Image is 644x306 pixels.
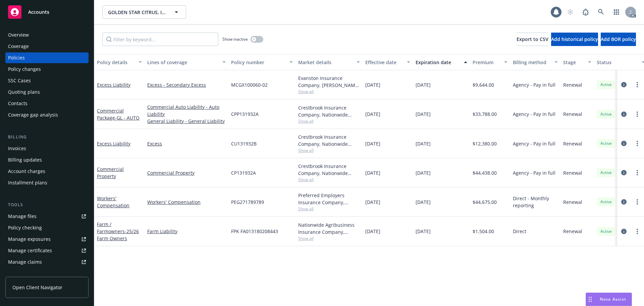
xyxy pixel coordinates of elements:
div: Policy number [231,59,285,66]
span: Renewal [563,140,582,147]
span: [DATE] [365,169,380,176]
a: circleInformation [620,110,628,118]
a: Commercial Property [147,169,226,176]
span: Agency - Pay in full [513,111,555,118]
a: more [633,139,641,147]
span: Show all [298,147,360,153]
a: Policies [5,52,89,63]
span: Active [599,82,613,88]
a: Excess [147,140,226,147]
div: Contacts [8,98,28,109]
div: Premium [473,59,500,66]
a: Search [594,5,608,19]
div: Invoices [8,143,26,154]
span: [DATE] [365,199,380,206]
a: Commercial Package [97,107,140,121]
div: Drag to move [586,293,594,306]
button: GOLDEN STAR CITRUS, INC. [102,5,186,19]
span: Renewal [563,228,582,235]
a: Excess - Secondary Excess [147,81,226,88]
div: Billing updates [8,155,42,165]
a: circleInformation [620,81,628,89]
button: Premium [470,54,510,70]
a: Farm / Farmowners [97,221,139,242]
a: Manage exposures [5,234,89,245]
a: circleInformation [620,169,628,177]
span: $9,644.00 [473,81,494,88]
span: CPP131932A [231,111,259,118]
span: [DATE] [416,228,431,235]
span: Renewal [563,81,582,88]
span: [DATE] [416,140,431,147]
a: Workers' Compensation [97,195,129,209]
div: Manage exposures [8,234,51,245]
a: Installment plans [5,177,89,188]
a: more [633,169,641,177]
a: Contacts [5,98,89,109]
div: Manage BORs [8,268,40,279]
div: Policy changes [8,64,41,75]
span: [DATE] [416,199,431,206]
a: Account charges [5,166,89,177]
span: Export to CSV [517,36,548,42]
div: Coverage gap analysis [8,110,58,120]
span: Show all [298,235,360,241]
button: Policy details [94,54,145,70]
span: Show all [298,177,360,182]
span: Direct [513,228,526,235]
div: Expiration date [416,59,460,66]
span: GOLDEN STAR CITRUS, INC. [108,9,166,16]
button: Market details [296,54,363,70]
div: Policy checking [8,222,42,233]
button: Billing method [510,54,560,70]
button: Add BOR policy [601,33,636,46]
span: $12,380.00 [473,140,497,147]
div: Preferred Employers Insurance Company, Preferred Employers Insurance [298,192,360,206]
a: Overview [5,30,89,40]
a: Excess Liability [97,140,130,147]
div: Stage [563,59,584,66]
a: Coverage [5,41,89,52]
a: Workers' Compensation [147,199,226,206]
a: Policy changes [5,64,89,75]
div: Lines of coverage [147,59,218,66]
a: Accounts [5,3,89,21]
span: Renewal [563,111,582,118]
span: Active [599,170,613,176]
button: Effective date [363,54,413,70]
button: Expiration date [413,54,470,70]
button: Export to CSV [517,33,548,46]
a: Manage BORs [5,268,89,279]
div: Manage claims [8,257,42,267]
div: Market details [298,59,353,66]
a: Policy checking [5,222,89,233]
div: Policies [8,52,25,63]
a: Quoting plans [5,87,89,97]
span: Renewal [563,199,582,206]
div: Manage certificates [8,245,52,256]
div: Coverage [8,41,29,52]
a: Commercial Auto Liability - Auto Liability [147,103,226,118]
span: Direct - Monthly reporting [513,195,558,209]
a: Manage claims [5,257,89,267]
div: Manage files [8,211,37,222]
div: Nationwide Agribusiness Insurance Company, Nationwide Insurance Company [298,221,360,235]
a: Commercial Property [97,166,124,179]
div: Policy details [97,59,135,66]
span: [DATE] [365,81,380,88]
div: Effective date [365,59,403,66]
a: General Liability - General Liability [147,118,226,125]
a: Switch app [610,5,623,19]
a: Farm Liability [147,228,226,235]
div: Quoting plans [8,87,40,97]
div: Crestbrook Insurance Company, Nationwide Private Client, RT Specialty Insurance Services, LLC (RS... [298,104,360,118]
span: Renewal [563,169,582,176]
a: more [633,81,641,89]
span: PEG271789789 [231,199,264,206]
a: more [633,227,641,235]
button: Add historical policy [551,33,598,46]
div: Evanston Insurance Company, [PERSON_NAME] Insurance, RT Specialty Insurance Services, LLC (RSG Sp... [298,75,360,89]
a: SSC Cases [5,75,89,86]
span: CU131932B [231,140,257,147]
span: Open Client Navigator [12,284,62,291]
